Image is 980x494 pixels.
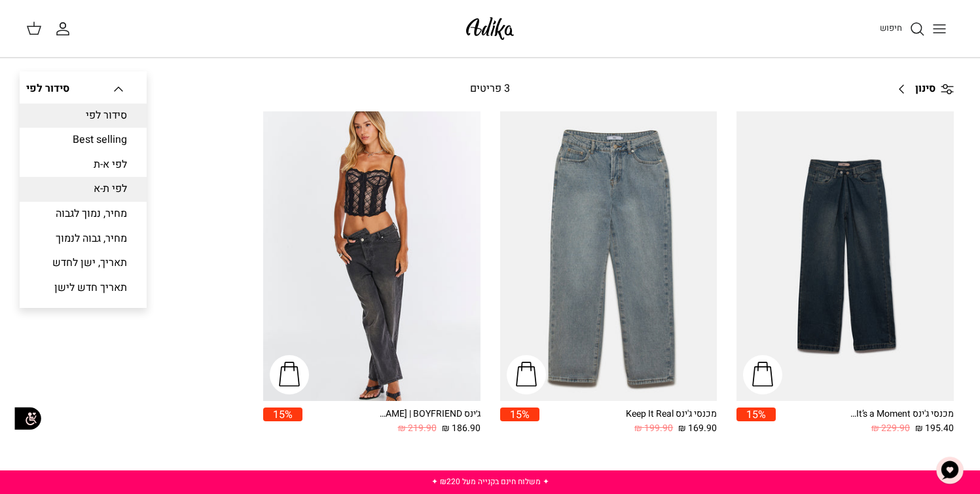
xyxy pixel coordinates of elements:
a: 15% [736,408,776,436]
a: מכנסי ג'ינס Keep It Real [500,111,717,401]
img: accessibility_icon02.svg [10,400,46,436]
a: תאריך, ישן לחדש [20,251,147,276]
span: 15% [500,408,539,421]
a: החשבון שלי [55,21,76,37]
span: 199.90 ₪ [634,421,673,436]
a: חיפוש [880,21,925,37]
span: 186.90 ₪ [442,421,481,436]
a: מחיר, נמוך לגבוה [20,202,147,227]
span: 15% [736,408,776,421]
div: ג׳ינס All Or Nothing [PERSON_NAME] | BOYFRIEND [376,408,481,421]
a: 15% [263,408,302,436]
span: 219.90 ₪ [398,421,437,436]
a: סידור לפי [20,104,147,128]
span: 195.40 ₪ [915,421,954,436]
a: מכנסי ג'ינס It’s a Moment גזרה רחבה | BAGGY 195.40 ₪ 229.90 ₪ [776,408,954,436]
span: 169.90 ₪ [678,421,717,436]
span: 15% [263,408,302,421]
a: תאריך חדש לישן [20,276,147,301]
span: סידור לפי [26,81,69,96]
img: Adika IL [462,13,518,44]
a: סינון [889,73,954,105]
a: לפי ת-א [20,177,147,202]
button: סידור לפי [26,75,126,104]
a: ג׳ינס All Or Nothing קריס-קרוס | BOYFRIEND [263,111,481,401]
a: מכנסי ג'ינס It’s a Moment גזרה רחבה | BAGGY [736,111,954,401]
div: מכנסי ג'ינס Keep It Real [612,408,717,421]
button: Toggle menu [925,14,954,43]
button: צ'אט [930,451,970,490]
a: ✦ משלוח חינם בקנייה מעל ₪220 ✦ [431,476,549,487]
a: 15% [500,408,539,436]
a: Best selling [20,128,147,153]
div: מכנסי ג'ינס It’s a Moment גזרה רחבה | BAGGY [849,408,954,421]
a: ג׳ינס All Or Nothing [PERSON_NAME] | BOYFRIEND 186.90 ₪ 219.90 ₪ [302,408,481,436]
span: חיפוש [880,22,902,34]
a: לפי א-ת [20,153,147,178]
span: סינון [915,81,935,98]
a: מכנסי ג'ינס Keep It Real 169.90 ₪ 199.90 ₪ [539,408,717,436]
div: 3 פריטים [381,81,598,98]
a: מחיר, גבוה לנמוך [20,227,147,252]
span: 229.90 ₪ [871,421,910,436]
